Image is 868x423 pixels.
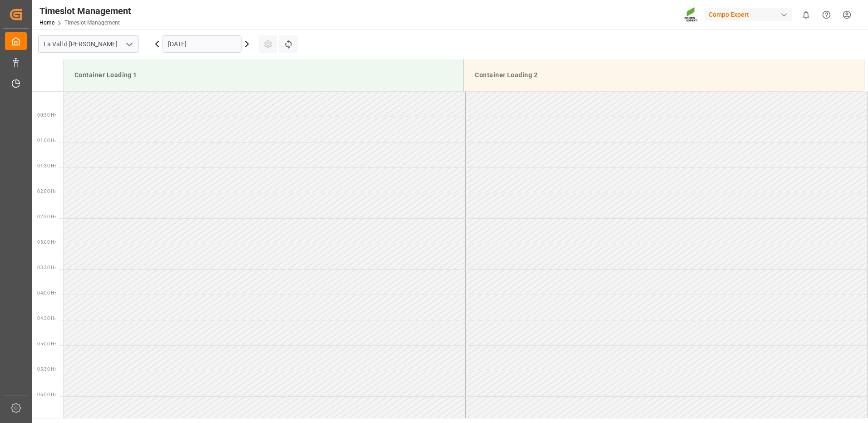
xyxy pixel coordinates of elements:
span: 01:00 Hr [37,138,56,143]
button: Help Center [816,5,837,25]
span: 04:00 Hr [37,290,56,295]
span: 00:30 Hr [37,113,56,118]
span: 02:00 Hr [37,189,56,194]
span: 03:30 Hr [37,265,56,270]
span: 05:30 Hr [37,367,56,372]
div: Timeslot Management [39,4,131,18]
button: open menu [122,37,136,51]
input: Type to search/select [38,35,139,53]
span: 06:00 Hr [37,392,56,397]
span: 03:00 Hr [37,240,56,245]
span: 01:30 Hr [37,163,56,168]
div: Container Loading 1 [71,67,456,84]
span: 05:00 Hr [37,341,56,346]
input: DD.MM.YYYY [163,35,242,53]
div: Container Loading 2 [471,67,857,84]
img: Screenshot%202023-09-29%20at%2010.02.21.png_1712312052.png [684,7,699,23]
a: Home [39,20,54,26]
span: 04:30 Hr [37,316,56,321]
button: show 0 new notifications [796,5,816,25]
span: 02:30 Hr [37,214,56,219]
button: Compo Expert [705,6,796,23]
div: Compo Expert [705,8,792,21]
span: 06:30 Hr [37,418,56,423]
